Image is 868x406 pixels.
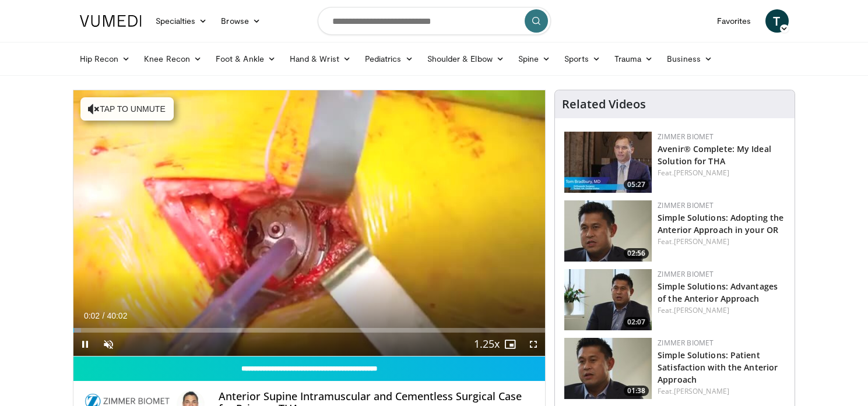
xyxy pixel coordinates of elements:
[209,47,283,70] a: Foot & Ankle
[564,269,652,330] img: 56e6ec17-0c16-4c01-a1de-debe52bb35a1.150x105_q85_crop-smart_upscale.jpg
[73,90,546,356] video-js: Video Player
[658,269,714,279] a: Zimmer Biomet
[214,9,268,33] a: Browse
[107,311,127,320] span: 40:02
[73,333,97,356] button: Pause
[658,349,778,385] a: Simple Solutions: Patient Satisfaction with the Anterior Approach
[84,311,100,320] span: 0:02
[420,47,511,70] a: Shoulder & Elbow
[624,248,649,259] span: 02:56
[522,333,545,356] button: Fullscreen
[498,333,522,356] button: Enable picture-in-picture mode
[564,338,652,399] img: 0f433ef4-89a8-47df-8433-26a6cf8e8085.150x105_q85_crop-smart_upscale.jpg
[658,305,785,316] div: Feat.
[658,132,714,142] a: Zimmer Biomet
[674,305,729,315] a: [PERSON_NAME]
[674,236,729,246] a: [PERSON_NAME]
[710,9,758,33] a: Favorites
[564,269,652,330] a: 02:07
[624,386,649,396] span: 01:38
[658,281,778,304] a: Simple Solutions: Advantages of the Anterior Approach
[103,311,105,320] span: /
[658,338,714,348] a: Zimmer Biomet
[557,47,607,70] a: Sports
[80,97,174,121] button: Tap to unmute
[475,333,498,356] button: Playback Rate
[283,47,358,70] a: Hand & Wrist
[564,338,652,399] a: 01:38
[73,328,546,333] div: Progress Bar
[564,200,652,262] img: 10d808f3-0ef9-4f3e-97fe-674a114a9830.150x105_q85_crop-smart_upscale.jpg
[97,333,120,356] button: Unmute
[564,132,652,193] a: 05:27
[765,9,789,33] a: T
[149,9,215,33] a: Specialties
[674,168,729,178] a: [PERSON_NAME]
[624,317,649,327] span: 02:07
[624,179,649,190] span: 05:27
[658,200,714,210] a: Zimmer Biomet
[137,47,209,70] a: Knee Recon
[80,15,142,27] img: VuMedi Logo
[318,7,551,35] input: Search topics, interventions
[511,47,557,70] a: Spine
[358,47,420,70] a: Pediatrics
[658,236,785,247] div: Feat.
[564,200,652,262] a: 02:56
[658,212,783,235] a: Simple Solutions: Adopting the Anterior Approach in your OR
[658,143,771,167] a: Avenir® Complete: My Ideal Solution for THA
[658,168,785,178] div: Feat.
[607,47,660,70] a: Trauma
[674,386,729,396] a: [PERSON_NAME]
[658,386,785,397] div: Feat.
[562,97,646,111] h4: Related Videos
[73,47,138,70] a: Hip Recon
[564,132,652,193] img: 34658faa-42cf-45f9-ba82-e22c653dfc78.150x105_q85_crop-smart_upscale.jpg
[660,47,719,70] a: Business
